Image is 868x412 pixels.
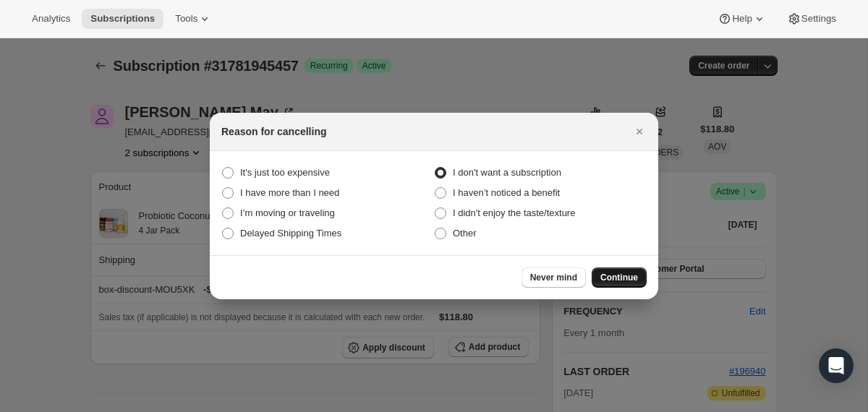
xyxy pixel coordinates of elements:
button: Continue [592,267,647,288]
span: It's just too expensive [240,167,330,178]
span: I don't want a subscription [453,167,561,178]
h2: Reason for cancelling [221,124,326,139]
span: Settings [801,13,836,25]
span: Analytics [32,13,70,25]
span: Never mind [530,272,577,283]
button: Tools [166,9,221,29]
span: Continue [600,272,638,283]
span: Delayed Shipping Times [240,228,341,239]
button: Subscriptions [82,9,163,29]
span: I didn't enjoy the taste/texture [453,207,575,218]
button: Help [709,9,775,29]
span: I have more than I need [240,187,339,198]
button: Analytics [23,9,79,29]
span: Tools [175,13,197,25]
button: Never mind [522,267,586,288]
button: Settings [778,9,845,29]
span: I’m moving or traveling [240,207,335,218]
div: Open Intercom Messenger [819,348,854,383]
span: Other [453,228,477,239]
span: Subscriptions [90,13,155,25]
button: Close [629,121,650,142]
span: I haven’t noticed a benefit [453,187,560,198]
span: Help [732,13,752,25]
